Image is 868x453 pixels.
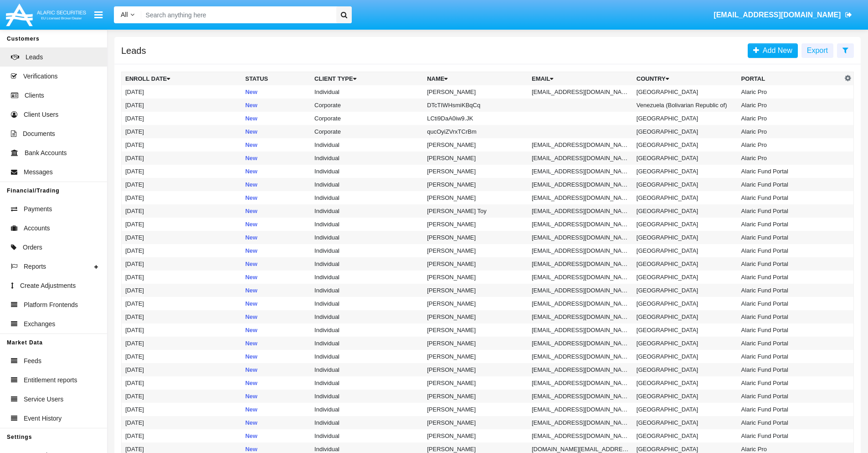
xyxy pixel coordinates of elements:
[241,244,311,257] td: New
[122,390,242,403] td: [DATE]
[241,416,311,429] td: New
[122,429,242,443] td: [DATE]
[241,138,311,151] td: New
[311,390,423,403] td: Individual
[738,204,842,218] td: Alaric Fund Portal
[528,178,633,191] td: [EMAIL_ADDRESS][DOMAIN_NAME]
[423,390,528,403] td: [PERSON_NAME]
[423,310,528,323] td: [PERSON_NAME]
[633,350,738,363] td: [GEOGRAPHIC_DATA]
[528,165,633,178] td: [EMAIL_ADDRESS][DOMAIN_NAME]
[738,376,842,390] td: Alaric Fund Portal
[311,231,423,244] td: Individual
[738,429,842,443] td: Alaric Fund Portal
[714,11,841,19] span: [EMAIL_ADDRESS][DOMAIN_NAME]
[241,390,311,403] td: New
[311,350,423,363] td: Individual
[633,151,738,165] td: [GEOGRAPHIC_DATA]
[633,390,738,403] td: [GEOGRAPHIC_DATA]
[528,323,633,337] td: [EMAIL_ADDRESS][DOMAIN_NAME]
[114,10,141,20] a: All
[24,300,78,310] span: Platform Frontends
[528,257,633,271] td: [EMAIL_ADDRESS][DOMAIN_NAME]
[241,165,311,178] td: New
[241,125,311,138] td: New
[122,403,242,416] td: [DATE]
[738,297,842,310] td: Alaric Fund Portal
[311,337,423,350] td: Individual
[633,138,738,151] td: [GEOGRAPHIC_DATA]
[528,244,633,257] td: [EMAIL_ADDRESS][DOMAIN_NAME]
[311,125,423,138] td: Corporate
[311,99,423,112] td: Corporate
[311,257,423,271] td: Individual
[122,178,242,191] td: [DATE]
[633,297,738,310] td: [GEOGRAPHIC_DATA]
[122,112,242,125] td: [DATE]
[241,429,311,443] td: New
[738,244,842,257] td: Alaric Fund Portal
[423,271,528,284] td: [PERSON_NAME]
[423,125,528,138] td: qucOyiZVrxTCrBm
[241,323,311,337] td: New
[311,363,423,376] td: Individual
[23,243,42,252] span: Orders
[25,148,67,158] span: Bank Accounts
[24,395,63,404] span: Service Users
[633,218,738,231] td: [GEOGRAPHIC_DATA]
[122,231,242,244] td: [DATE]
[311,204,423,218] td: Individual
[423,151,528,165] td: [PERSON_NAME]
[122,297,242,310] td: [DATE]
[122,99,242,112] td: [DATE]
[528,429,633,443] td: [EMAIL_ADDRESS][DOMAIN_NAME]
[528,284,633,297] td: [EMAIL_ADDRESS][DOMAIN_NAME]
[311,178,423,191] td: Individual
[423,429,528,443] td: [PERSON_NAME]
[528,271,633,284] td: [EMAIL_ADDRESS][DOMAIN_NAME]
[122,204,242,218] td: [DATE]
[423,85,528,99] td: [PERSON_NAME]
[241,271,311,284] td: New
[528,310,633,323] td: [EMAIL_ADDRESS][DOMAIN_NAME]
[738,99,842,112] td: Alaric Pro
[528,151,633,165] td: [EMAIL_ADDRESS][DOMAIN_NAME]
[23,129,55,139] span: Documents
[423,178,528,191] td: [PERSON_NAME]
[241,310,311,323] td: New
[633,244,738,257] td: [GEOGRAPHIC_DATA]
[738,138,842,151] td: Alaric Pro
[241,297,311,310] td: New
[241,99,311,112] td: New
[423,416,528,429] td: [PERSON_NAME]
[633,257,738,271] td: [GEOGRAPHIC_DATA]
[311,218,423,231] td: Individual
[423,165,528,178] td: [PERSON_NAME]
[311,323,423,337] td: Individual
[423,99,528,112] td: DTcTIWHsmiKBqCq
[311,112,423,125] td: Corporate
[423,218,528,231] td: [PERSON_NAME]
[423,72,528,86] th: Name
[528,350,633,363] td: [EMAIL_ADDRESS][DOMAIN_NAME]
[423,231,528,244] td: [PERSON_NAME]
[23,72,57,81] span: Verifications
[423,323,528,337] td: [PERSON_NAME]
[633,363,738,376] td: [GEOGRAPHIC_DATA]
[24,375,77,385] span: Entitlement reports
[122,257,242,271] td: [DATE]
[241,85,311,99] td: New
[241,218,311,231] td: New
[24,319,55,329] span: Exchanges
[528,403,633,416] td: [EMAIL_ADDRESS][DOMAIN_NAME]
[423,244,528,257] td: [PERSON_NAME]
[738,231,842,244] td: Alaric Fund Portal
[633,85,738,99] td: [GEOGRAPHIC_DATA]
[528,218,633,231] td: [EMAIL_ADDRESS][DOMAIN_NAME]
[311,310,423,323] td: Individual
[311,165,423,178] td: Individual
[738,350,842,363] td: Alaric Fund Portal
[633,416,738,429] td: [GEOGRAPHIC_DATA]
[241,112,311,125] td: New
[5,1,87,28] img: Logo image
